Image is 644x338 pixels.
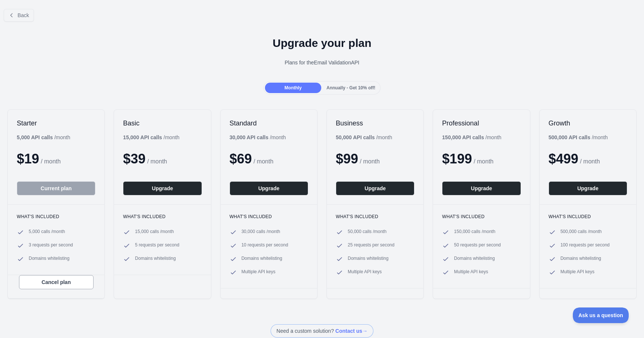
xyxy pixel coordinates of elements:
iframe: Toggle Customer Support [573,307,629,323]
div: / month [442,134,501,141]
b: 150,000 API calls [442,134,484,140]
b: 30,000 API calls [230,134,269,140]
h2: Professional [442,119,521,128]
div: / month [230,134,286,141]
h2: Business [336,119,414,128]
b: 50,000 API calls [336,134,375,140]
h2: Standard [230,119,308,128]
div: / month [336,134,392,141]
